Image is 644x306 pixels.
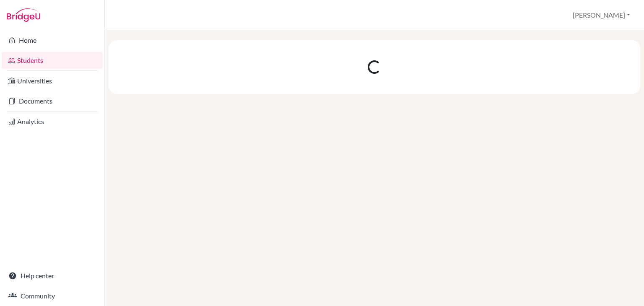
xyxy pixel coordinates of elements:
[569,7,634,23] button: [PERSON_NAME]
[2,93,103,109] a: Documents
[2,73,103,89] a: Universities
[2,288,103,304] a: Community
[2,267,103,284] a: Help center
[2,113,103,130] a: Analytics
[7,8,40,22] img: Bridge-U
[2,32,103,49] a: Home
[2,52,103,69] a: Students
